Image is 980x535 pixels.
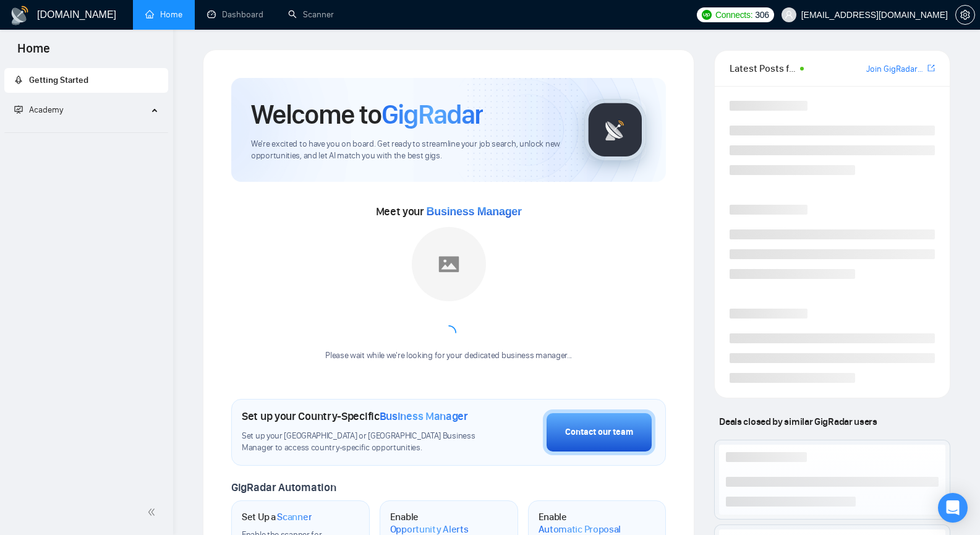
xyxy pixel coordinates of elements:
[145,9,182,20] a: homeHome
[956,10,974,20] span: setting
[242,511,312,523] h1: Set Up a
[242,409,468,423] h1: Set up your Country-Specific
[376,205,522,218] span: Meet your
[147,506,160,518] span: double-left
[927,62,935,74] a: export
[7,40,60,66] span: Home
[10,6,30,25] img: logo
[277,511,312,523] span: Scanner
[231,481,336,494] span: GigRadar Automation
[14,75,23,84] span: rocket
[755,8,769,22] span: 306
[785,11,793,19] span: user
[251,98,483,131] h1: Welcome to
[390,511,478,535] h1: Enable
[4,127,168,135] li: Academy Homepage
[242,430,481,454] span: Set up your [GEOGRAPHIC_DATA] or [GEOGRAPHIC_DATA] Business Manager to access country-specific op...
[938,493,968,523] div: Open Intercom Messenger
[714,411,882,432] span: Deals closed by similar GigRadar users
[427,205,522,218] span: Business Manager
[288,9,334,20] a: searchScanner
[4,68,168,93] li: Getting Started
[702,10,712,20] img: upwork-logo.png
[14,105,63,115] span: Academy
[29,105,63,115] span: Academy
[565,426,633,439] div: Contact our team
[543,409,655,455] button: Contact our team
[207,9,263,20] a: dashboardDashboard
[955,10,975,20] a: setting
[730,61,796,76] span: Latest Posts from the GigRadar Community
[927,63,935,73] span: export
[440,325,456,341] span: loading
[584,99,646,161] img: gigradar-logo.png
[29,75,88,85] span: Getting Started
[412,227,486,301] img: placeholder.png
[866,62,925,76] a: Join GigRadar Slack Community
[381,98,483,131] span: GigRadar
[955,5,975,25] button: setting
[715,8,752,22] span: Connects:
[251,139,565,162] span: We're excited to have you on board. Get ready to streamline your job search, unlock new opportuni...
[380,409,468,423] span: Business Manager
[318,350,579,362] div: Please wait while we're looking for your dedicated business manager...
[14,105,23,114] span: fund-projection-screen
